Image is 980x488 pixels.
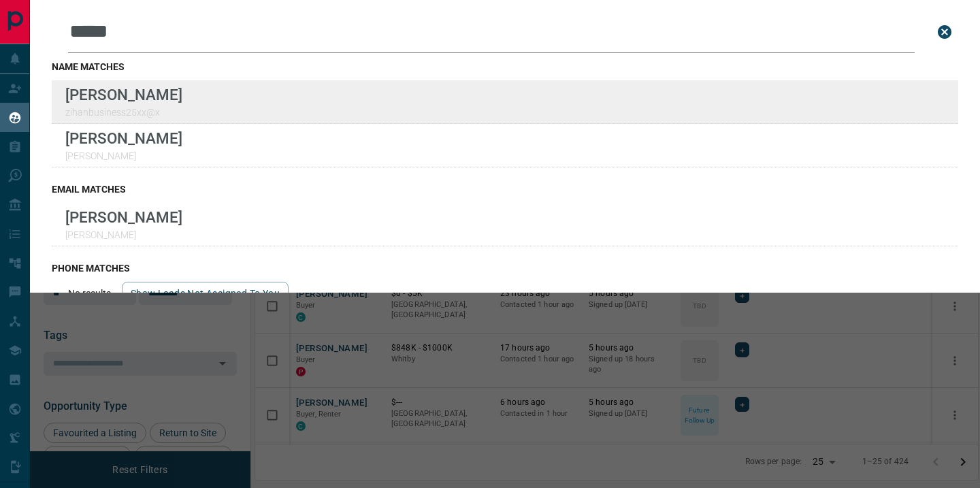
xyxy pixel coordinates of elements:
[931,18,958,46] button: close search bar
[65,86,182,103] p: [PERSON_NAME]
[68,288,114,299] p: No results.
[65,129,182,147] p: [PERSON_NAME]
[65,208,182,226] p: [PERSON_NAME]
[65,107,182,118] p: zihanbusiness25xx@x
[52,263,958,274] h3: phone matches
[65,229,182,240] p: [PERSON_NAME]
[52,61,958,72] h3: name matches
[65,150,182,161] p: [PERSON_NAME]
[122,282,289,305] button: show leads not assigned to you
[52,184,958,195] h3: email matches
